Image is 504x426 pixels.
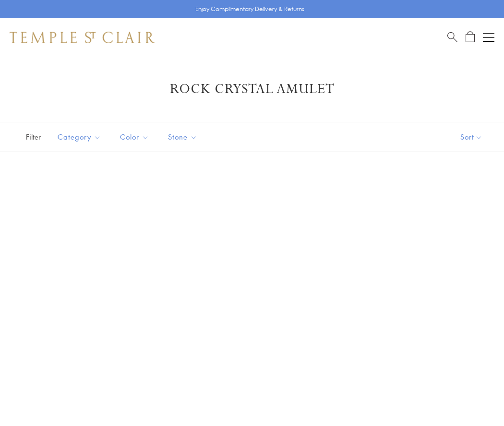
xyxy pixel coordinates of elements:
[53,131,108,143] span: Category
[50,126,108,148] button: Category
[10,32,155,43] img: Temple St. Clair
[115,131,156,143] span: Color
[439,122,504,152] button: Show sort by
[163,131,204,143] span: Stone
[113,126,156,148] button: Color
[447,31,457,43] a: Search
[195,4,304,14] p: Enjoy Complimentary Delivery & Returns
[24,81,480,98] h1: Rock Crystal Amulet
[466,31,475,43] a: Open Shopping Bag
[483,32,494,43] button: Open navigation
[161,126,204,148] button: Stone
